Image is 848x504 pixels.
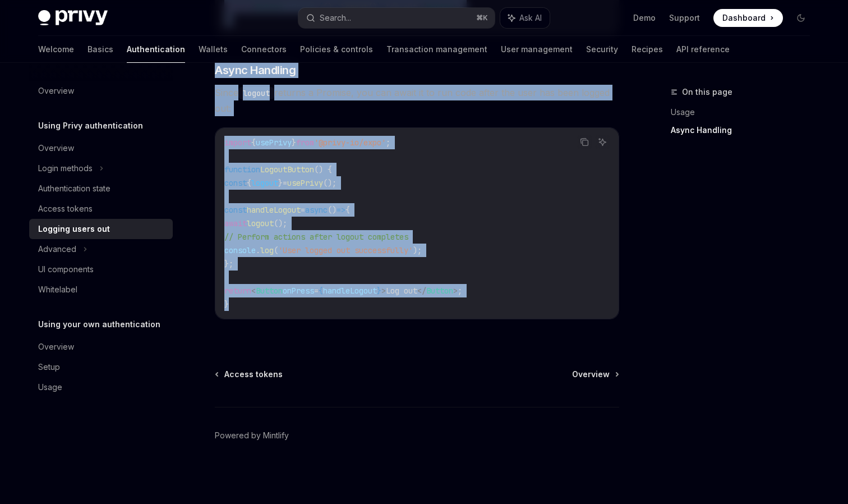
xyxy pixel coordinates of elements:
[319,286,323,296] span: {
[247,178,251,188] span: {
[38,263,94,276] div: UI components
[476,13,488,22] span: ⌘ K
[38,340,74,354] div: Overview
[127,36,185,63] a: Authentication
[224,259,233,269] span: };
[426,286,453,296] span: Button
[87,36,113,63] a: Basics
[29,377,173,397] a: Usage
[713,9,783,27] a: Dashboard
[572,369,610,380] span: Overview
[633,12,656,24] a: Demo
[251,286,256,296] span: <
[278,245,413,255] span: 'User logged out successfully'
[386,36,487,63] a: Transaction management
[386,138,390,148] span: ;
[314,164,332,175] span: () {
[241,36,287,63] a: Connectors
[224,286,251,296] span: return
[586,36,618,63] a: Security
[377,286,381,296] span: }
[283,286,314,296] span: onPress
[215,62,296,78] span: Async Handling
[337,205,345,215] span: =>
[38,10,108,26] img: dark logo
[29,81,173,101] a: Overview
[274,218,287,228] span: ();
[501,36,573,63] a: User management
[38,141,74,155] div: Overview
[328,205,337,215] span: ()
[199,36,228,63] a: Wallets
[298,8,495,28] button: Search...⌘K
[413,245,422,255] span: );
[792,9,810,27] button: Toggle dark mode
[292,138,296,148] span: }
[224,138,251,148] span: import
[38,162,93,175] div: Login methods
[287,178,323,188] span: usePrivy
[519,12,542,24] span: Ask AI
[29,219,173,239] a: Logging users out
[29,138,173,158] a: Overview
[29,259,173,280] a: UI components
[38,222,110,236] div: Logging users out
[572,369,618,380] a: Overview
[345,205,350,215] span: {
[38,182,110,195] div: Authentication state
[381,286,386,296] span: >
[224,232,408,242] span: // Perform actions after logout completes
[260,164,314,175] span: LogoutButton
[224,178,247,188] span: const
[224,218,247,228] span: await
[577,135,592,149] button: Copy the contents from the code block
[632,36,663,63] a: Recipes
[682,85,732,99] span: On this page
[453,286,458,296] span: >
[38,360,60,374] div: Setup
[386,286,417,296] span: Log out
[671,121,819,139] a: Async Handling
[256,138,292,148] span: usePrivy
[676,36,730,63] a: API reference
[29,357,173,377] a: Setup
[323,286,377,296] span: handleLogout
[722,12,766,24] span: Dashboard
[283,178,287,188] span: =
[29,199,173,219] a: Access tokens
[260,245,274,255] span: log
[38,242,76,256] div: Advanced
[38,119,143,132] h5: Using Privy authentication
[224,164,260,175] span: function
[215,85,619,116] span: Since returns a Promise, you can await it to run code after the user has been logged out:
[38,283,77,296] div: Whitelabel
[669,12,700,24] a: Support
[274,245,278,255] span: (
[38,381,62,394] div: Usage
[38,318,160,331] h5: Using your own authentication
[417,286,426,296] span: </
[224,205,247,215] span: const
[38,36,74,63] a: Welcome
[314,286,319,296] span: =
[29,337,173,357] a: Overview
[247,205,301,215] span: handleLogout
[224,245,256,255] span: console
[251,178,278,188] span: logout
[238,87,274,99] code: logout
[314,138,386,148] span: '@privy-io/expo'
[38,84,74,98] div: Overview
[671,103,819,121] a: Usage
[300,36,373,63] a: Policies & controls
[296,138,314,148] span: from
[458,286,462,296] span: ;
[256,286,283,296] span: Button
[224,369,283,380] span: Access tokens
[38,202,93,216] div: Access tokens
[320,11,351,25] div: Search...
[215,430,289,441] a: Powered by Mintlify
[224,299,229,309] span: }
[323,178,337,188] span: ();
[216,369,283,380] a: Access tokens
[595,135,610,149] button: Ask AI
